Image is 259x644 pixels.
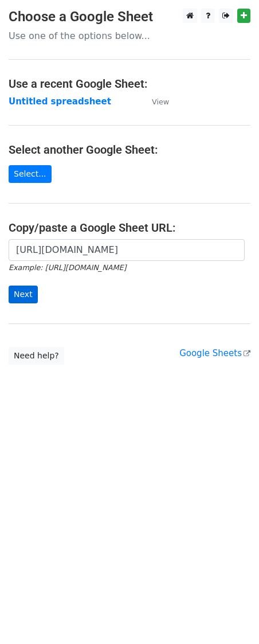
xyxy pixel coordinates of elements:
small: Example: [URL][DOMAIN_NAME] [9,263,126,272]
iframe: Chat Widget [202,589,259,644]
a: Untitled spreadsheet [9,96,111,107]
h4: Use a recent Google Sheet: [9,77,250,91]
input: Next [9,286,38,303]
a: Need help? [9,347,64,365]
a: Google Sheets [179,348,250,358]
p: Use one of the options below... [9,30,250,42]
h4: Copy/paste a Google Sheet URL: [9,221,250,235]
h4: Select another Google Sheet: [9,143,250,157]
a: Select... [9,165,52,183]
small: View [152,97,169,106]
input: Paste your Google Sheet URL here [9,239,245,261]
a: View [140,96,169,107]
h3: Choose a Google Sheet [9,9,250,25]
